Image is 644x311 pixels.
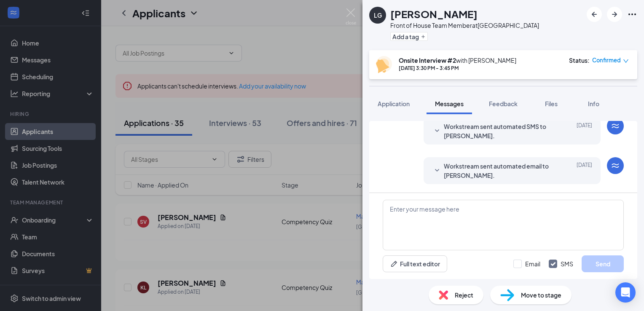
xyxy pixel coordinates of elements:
div: [DATE] 3:30 PM - 3:45 PM [399,64,516,72]
span: Info [588,100,599,107]
svg: WorkstreamLogo [610,121,620,131]
span: Workstream sent automated email to [PERSON_NAME]. [444,161,554,180]
span: [DATE] [577,161,592,180]
span: [DATE] [577,122,592,140]
button: ArrowLeftNew [587,7,602,22]
div: Open Intercom Messenger [615,282,636,303]
span: down [623,58,629,64]
span: Reject [455,290,473,300]
span: Workstream sent automated SMS to [PERSON_NAME]. [444,122,554,140]
svg: Ellipses [627,9,637,19]
h1: [PERSON_NAME] [390,7,478,21]
svg: SmallChevronDown [432,166,442,176]
span: Application [378,100,410,107]
span: Messages [435,100,464,107]
span: Move to stage [521,290,561,300]
div: LG [374,11,382,19]
svg: WorkstreamLogo [610,161,620,171]
span: Confirmed [592,56,621,64]
svg: ArrowLeftNew [589,9,599,19]
button: Full text editorPen [383,255,447,272]
span: Feedback [489,100,518,107]
b: Onsite Interview #2 [399,56,456,64]
svg: ArrowRight [609,9,620,19]
div: with [PERSON_NAME] [399,56,516,64]
div: Front of House Team Member at [GEOGRAPHIC_DATA] [390,21,539,29]
button: PlusAdd a tag [390,32,428,41]
span: Files [545,100,558,107]
svg: Pen [390,260,398,268]
button: Send [582,255,624,272]
svg: Plus [421,34,426,39]
svg: SmallChevronDown [432,126,442,136]
div: Status : [569,56,590,64]
button: ArrowRight [607,7,622,22]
